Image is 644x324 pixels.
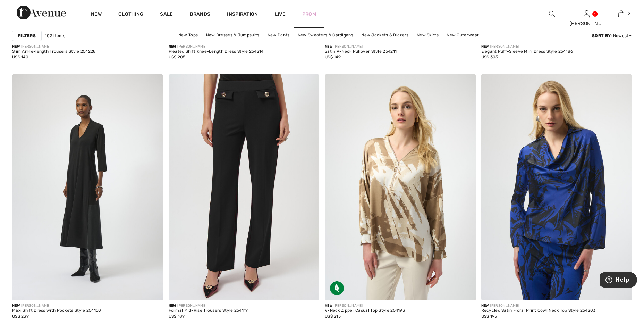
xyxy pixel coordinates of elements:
[584,10,590,18] img: My Info
[600,272,637,289] iframe: Opens a widget where you can find more information
[481,49,573,54] div: Elegant Puff-Sleeve Mini Dress Style 254186
[358,31,412,40] a: New Jackets & Blazers
[413,31,442,40] a: New Skirts
[175,31,201,40] a: New Tops
[569,20,603,27] div: [PERSON_NAME]
[203,31,263,40] a: New Dresses & Jumpsuits
[169,44,176,49] span: New
[325,303,405,308] div: [PERSON_NAME]
[169,44,264,49] div: [PERSON_NAME]
[549,10,555,18] img: search the website
[592,33,611,38] strong: Sort By
[264,31,293,40] a: New Pants
[44,33,65,39] span: 403 items
[325,55,341,59] span: US$ 149
[481,303,596,308] div: [PERSON_NAME]
[12,49,96,54] div: Slim Ankle-length Trousers Style 254228
[169,303,248,308] div: [PERSON_NAME]
[12,314,29,319] span: US$ 239
[618,10,624,18] img: My Bag
[325,44,332,49] span: New
[325,314,341,319] span: US$ 215
[12,304,20,308] span: New
[443,31,482,40] a: New Outerwear
[275,10,286,18] a: Live
[325,44,397,49] div: [PERSON_NAME]
[17,6,66,19] img: 1ère Avenue
[584,10,590,17] a: Sign In
[169,74,320,301] img: Formal Mid-Rise Trousers Style 254119. Black
[18,33,36,39] strong: Filters
[169,49,264,54] div: Pleated Shift Knee-Length Dress Style 254214
[294,31,357,40] a: New Sweaters & Cardigans
[325,49,397,54] div: Satin V-Neck Pullover Style 254211
[481,44,489,49] span: New
[604,10,638,18] a: 2
[160,11,173,18] a: Sale
[592,33,632,39] div: : Newest
[12,74,163,301] img: Maxi Shift Dress with Pockets Style 254150. Black
[12,44,20,49] span: New
[118,11,143,18] a: Clothing
[481,44,573,49] div: [PERSON_NAME]
[169,304,176,308] span: New
[12,55,28,59] span: US$ 140
[481,55,498,59] span: US$ 305
[169,55,186,59] span: US$ 205
[481,304,489,308] span: New
[330,281,344,295] img: Sustainable Fabric
[481,314,497,319] span: US$ 195
[12,308,101,313] div: Maxi Shift Dress with Pockets Style 254150
[227,11,258,18] span: Inspiration
[12,44,96,49] div: [PERSON_NAME]
[325,304,332,308] span: New
[325,308,405,313] div: V-Neck Zipper Casual Top Style 254193
[169,308,248,313] div: Formal Mid-Rise Trousers Style 254119
[628,11,630,17] span: 2
[325,74,476,301] img: V-Neck Zipper Casual Top Style 254193. Beige/off
[190,11,211,18] a: Brands
[481,74,632,301] img: Recycled Satin Floral Print Cowl Neck Top Style 254203. Black/Royal Sapphire
[12,303,101,308] div: [PERSON_NAME]
[302,10,316,18] a: Prom
[481,308,596,313] div: Recycled Satin Floral Print Cowl Neck Top Style 254203
[91,11,102,18] a: New
[169,314,185,319] span: US$ 189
